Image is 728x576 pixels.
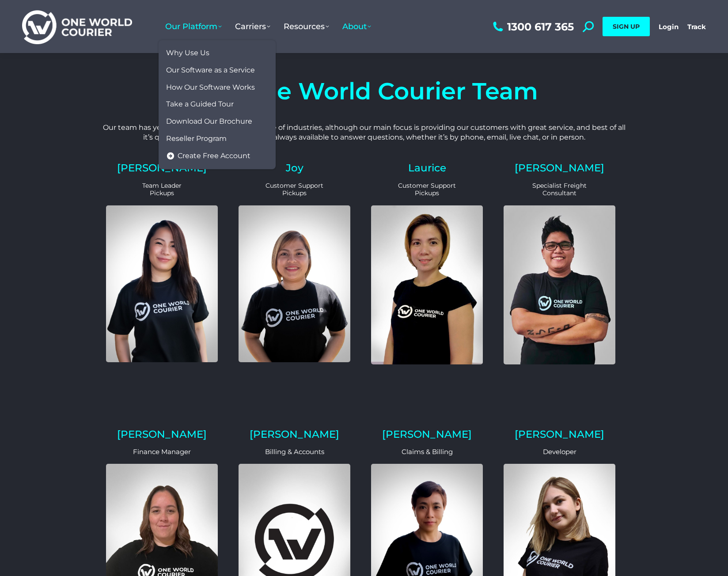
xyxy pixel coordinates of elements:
[284,22,329,31] span: Resources
[99,80,629,103] h4: The One World Courier Team
[106,182,218,197] p: Team Leader Pickups
[504,205,615,364] img: Eric Customer Support and Sales
[163,62,271,79] a: Our Software as a Service
[687,23,706,31] a: Track
[336,13,378,40] a: About
[106,448,218,455] p: Finance Manager
[235,22,270,31] span: Carriers
[371,448,483,455] p: Claims & Billing
[504,429,615,440] h2: [PERSON_NAME]
[99,123,629,143] p: Our team has years of experience in a wide range of industries, although our main focus is provid...
[106,429,218,440] h2: [PERSON_NAME]
[163,79,271,96] a: How Our Software Works
[515,162,604,174] a: [PERSON_NAME]
[178,152,250,161] span: Create Free Account
[166,117,252,126] span: Download Our Brochure
[659,23,679,31] a: Login
[239,163,350,173] h2: Joy
[613,23,640,30] span: SIGN UP
[163,148,271,165] a: Create Free Account
[491,21,574,32] a: 1300 617 365
[166,134,227,144] span: Reseller Program
[342,22,371,31] span: About
[504,448,615,455] p: Developer
[603,17,650,36] a: SIGN UP
[228,13,277,40] a: Carriers
[163,113,271,130] a: Download Our Brochure
[163,130,271,148] a: Reseller Program
[239,429,350,440] h2: [PERSON_NAME]
[165,22,222,31] span: Our Platform
[163,96,271,113] a: Take a Guided Tour
[166,100,234,109] span: Take a Guided Tour
[166,49,209,58] span: Why Use Us
[166,83,255,92] span: How Our Software Works
[371,182,483,197] p: Customer Support Pickups
[159,13,228,40] a: Our Platform
[166,66,255,75] span: Our Software as a Service
[504,182,615,197] p: Specialist Freight Consultant
[371,163,483,173] h2: Laurice
[277,13,336,40] a: Resources
[239,182,350,197] p: Customer Support Pickups
[163,45,271,62] a: Why Use Us
[239,448,350,455] p: Billing & Accounts
[106,163,218,173] h2: [PERSON_NAME]
[371,429,483,440] h2: [PERSON_NAME]
[22,9,132,45] img: One World Courier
